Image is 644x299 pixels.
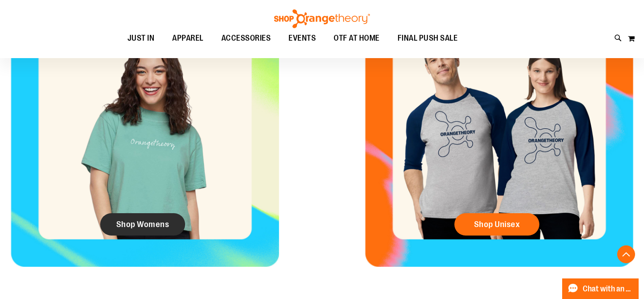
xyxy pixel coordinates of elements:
[172,28,203,48] span: APPAREL
[100,213,185,236] a: Shop Womens
[280,28,325,49] a: EVENTS
[116,219,169,229] span: Shop Womens
[325,28,389,49] a: OTF AT HOME
[221,28,271,48] span: ACCESSORIES
[583,285,633,293] span: Chat with an Expert
[398,28,458,48] span: FINAL PUSH SALE
[334,28,380,48] span: OTF AT HOME
[562,278,639,299] button: Chat with an Expert
[119,28,164,49] a: JUST IN
[163,28,212,49] a: APPAREL
[617,245,635,263] button: Back To Top
[454,213,539,236] a: Shop Unisex
[212,28,280,49] a: ACCESSORIES
[127,28,155,48] span: JUST IN
[273,9,371,28] img: Shop Orangetheory
[389,28,467,49] a: FINAL PUSH SALE
[474,219,520,229] span: Shop Unisex
[288,28,316,48] span: EVENTS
